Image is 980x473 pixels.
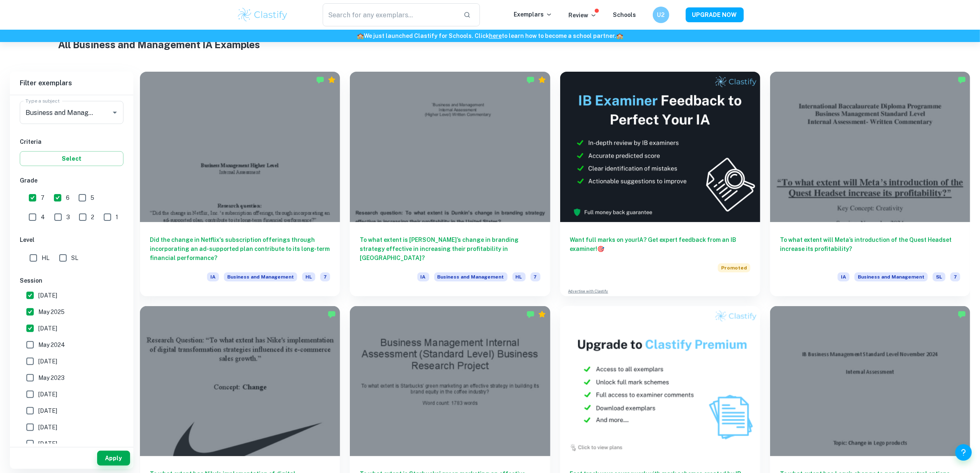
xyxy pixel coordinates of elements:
[538,310,546,318] div: Premium
[328,310,336,318] img: Marked
[489,33,502,39] a: here
[91,213,94,222] span: 2
[434,272,507,281] span: Business and Management
[41,213,45,222] span: 4
[328,76,336,84] div: Premium
[656,10,666,19] h6: U2
[653,7,669,23] button: U2
[58,37,922,52] h1: All Business and Management IA Examples
[838,272,850,281] span: IA
[116,213,118,222] span: 1
[20,235,123,244] h6: Level
[97,451,130,466] button: Apply
[323,3,457,26] input: Search for any exemplars...
[560,72,760,296] a: Want full marks on yourIA? Get expert feedback from an IB examiner!PromotedAdvertise with Clastify
[613,12,636,18] a: Schools
[514,10,552,19] p: Exemplars
[569,11,597,20] p: Review
[38,291,57,300] span: [DATE]
[616,33,623,39] span: 🏫
[38,406,57,415] span: [DATE]
[10,72,133,95] h6: Filter exemplars
[109,107,121,118] button: Open
[42,253,49,262] span: HL
[417,272,429,281] span: IA
[38,423,57,432] span: [DATE]
[955,444,972,461] button: Help and Feedback
[41,193,44,202] span: 7
[526,76,535,84] img: Marked
[357,33,364,39] span: 🏫
[38,390,57,399] span: [DATE]
[598,246,605,252] span: 🎯
[320,272,330,281] span: 7
[560,306,760,457] img: Thumbnail
[958,76,966,84] img: Marked
[950,272,960,281] span: 7
[66,193,70,202] span: 6
[38,357,57,366] span: [DATE]
[71,253,78,262] span: SL
[20,137,123,146] h6: Criteria
[316,76,324,84] img: Marked
[20,151,123,166] button: Select
[350,72,550,296] a: To what extent is [PERSON_NAME]’s change in branding strategy effective in increasing their profi...
[770,72,970,296] a: To what extent will Meta’s introduction of the Quest Headset increase its profitability?IABusines...
[237,7,289,23] img: Clastify logo
[570,235,750,253] h6: Want full marks on your IA ? Get expert feedback from an IB examiner!
[360,235,540,262] h6: To what extent is [PERSON_NAME]’s change in branding strategy effective in increasing their profi...
[150,235,330,262] h6: Did the change in Netflix's subscription offerings through incorporating an ad-supported plan con...
[526,310,535,318] img: Marked
[560,72,760,222] img: Thumbnail
[933,272,945,281] span: SL
[66,213,70,222] span: 3
[38,439,57,448] span: [DATE]
[91,193,94,202] span: 5
[224,272,297,281] span: Business and Management
[538,76,546,84] div: Premium
[531,272,540,281] span: 7
[780,235,960,262] h6: To what extent will Meta’s introduction of the Quest Headset increase its profitability?
[2,31,978,40] h6: We just launched Clastify for Schools. Click to learn how to become a school partner.
[38,340,65,349] span: May 2024
[38,324,57,333] span: [DATE]
[512,272,526,281] span: HL
[38,307,65,316] span: May 2025
[26,97,60,104] label: Type a subject
[38,373,65,382] span: May 2023
[854,272,928,281] span: Business and Management
[568,288,608,294] a: Advertise with Clastify
[686,7,744,22] button: UPGRADE NOW
[302,272,315,281] span: HL
[958,310,966,318] img: Marked
[718,263,750,272] span: Promoted
[140,72,340,296] a: Did the change in Netflix's subscription offerings through incorporating an ad-supported plan con...
[207,272,219,281] span: IA
[20,276,123,285] h6: Session
[20,176,123,185] h6: Grade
